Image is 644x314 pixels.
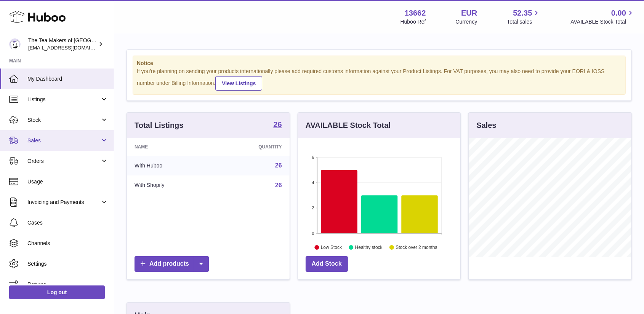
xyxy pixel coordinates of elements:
span: Returns [27,281,108,288]
strong: 13662 [405,8,426,18]
text: 4 [312,180,314,185]
h3: AVAILABLE Stock Total [306,120,391,131]
span: 0.00 [611,8,626,18]
a: Log out [9,285,105,299]
text: 0 [312,231,314,236]
div: Currency [456,18,477,26]
span: AVAILABLE Stock Total [570,18,635,26]
div: The Tea Makers of [GEOGRAPHIC_DATA] [28,37,97,51]
th: Name [127,138,215,156]
th: Quantity [215,138,290,156]
span: My Dashboard [27,75,108,83]
a: 26 [273,121,282,130]
a: Add products [135,256,209,272]
text: Low Stock [321,245,342,250]
h3: Sales [476,120,496,131]
a: 26 [275,182,282,188]
td: With Shopify [127,175,215,195]
h3: Total Listings [135,120,184,131]
span: Sales [27,137,100,144]
a: Add Stock [306,256,348,272]
span: Listings [27,96,100,103]
div: Huboo Ref [400,18,426,26]
strong: EUR [461,8,477,18]
a: View Listings [215,76,262,91]
strong: 26 [273,121,282,128]
span: Usage [27,178,108,185]
span: 52.35 [513,8,532,18]
span: Cases [27,219,108,226]
span: Orders [27,158,100,165]
text: 6 [312,155,314,159]
a: 26 [275,162,282,169]
span: Invoicing and Payments [27,199,100,206]
a: 52.35 Total sales [507,8,541,26]
text: Stock over 2 months [396,245,437,250]
span: Settings [27,260,108,268]
span: Total sales [507,18,541,26]
span: [EMAIL_ADDRESS][DOMAIN_NAME] [28,45,112,51]
div: If you're planning on sending your products internationally please add required customs informati... [137,68,622,91]
text: Healthy stock [355,245,383,250]
td: With Huboo [127,156,215,175]
img: tea@theteamakers.co.uk [9,38,21,50]
strong: Notice [137,60,622,67]
span: Stock [27,116,100,124]
text: 2 [312,206,314,210]
a: 0.00 AVAILABLE Stock Total [570,8,635,26]
span: Channels [27,240,108,247]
